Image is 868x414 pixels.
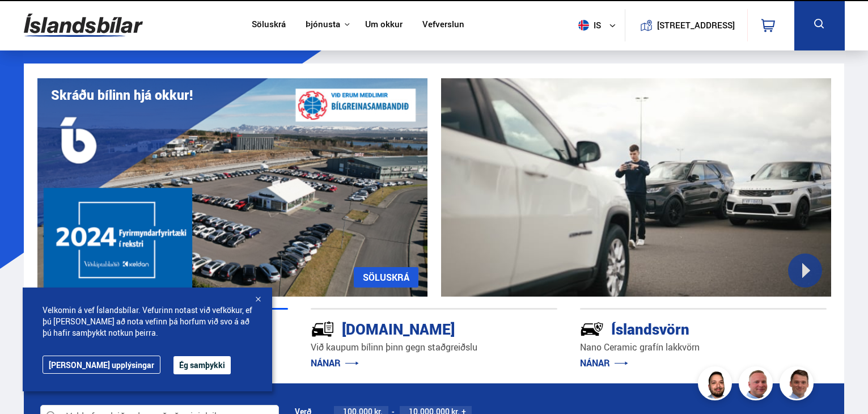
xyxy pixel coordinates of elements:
[580,317,604,341] img: -Svtn6bYgwAsiwNX.svg
[578,20,589,31] img: svg+xml;base64,PHN2ZyB4bWxucz0iaHR0cDovL3d3dy53My5vcmcvMjAwMC9zdmciIHdpZHRoPSI1MTIiIGhlaWdodD0iNT...
[43,305,252,339] span: Velkomin á vef Íslandsbílar. Vefurinn notast við vefkökur, ef þú [PERSON_NAME] að nota vefinn þá ...
[37,78,427,297] img: eKx6w-_Home_640_.png
[631,9,741,41] a: [STREET_ADDRESS]
[422,19,464,31] a: Vefverslun
[311,357,359,369] a: NÁNAR
[311,341,557,354] p: Við kaupum bílinn þinn gegn staðgreiðslu
[24,7,143,44] img: G0Ugv5HjCgRt.svg
[700,368,734,402] img: nhp88E3Fdnt1Opn2.png
[354,267,418,288] a: SÖLUSKRÁ
[173,356,231,374] button: Ég samþykki
[740,368,774,402] img: siFngHWaQ9KaOqBr.png
[580,318,786,338] div: Íslandsvörn
[574,20,602,31] span: is
[574,9,625,42] button: is
[51,87,193,103] h1: Skráðu bílinn hjá okkur!
[43,356,160,374] a: [PERSON_NAME] upplýsingar
[580,357,628,369] a: NÁNAR
[311,318,517,338] div: [DOMAIN_NAME]
[662,20,731,30] button: [STREET_ADDRESS]
[306,19,340,30] button: Þjónusta
[365,19,403,31] a: Um okkur
[311,317,335,341] img: tr5P-W3DuiFaO7aO.svg
[781,368,815,402] img: FbJEzSuNWCJXmdc-.webp
[580,341,827,354] p: Nano Ceramic grafín lakkvörn
[252,19,286,31] a: Söluskrá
